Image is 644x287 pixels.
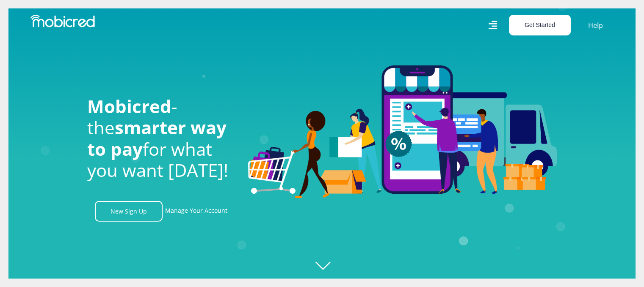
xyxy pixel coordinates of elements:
[87,94,171,118] span: Mobicred
[588,20,603,31] a: Help
[509,15,571,35] button: Get Started
[248,65,557,199] img: Welcome to Mobicred
[87,115,227,160] span: smarter way to pay
[30,15,95,27] img: Mobicred
[87,96,235,181] h1: - the for what you want [DATE]!
[165,201,227,222] a: Manage Your Account
[95,201,163,222] a: New Sign Up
